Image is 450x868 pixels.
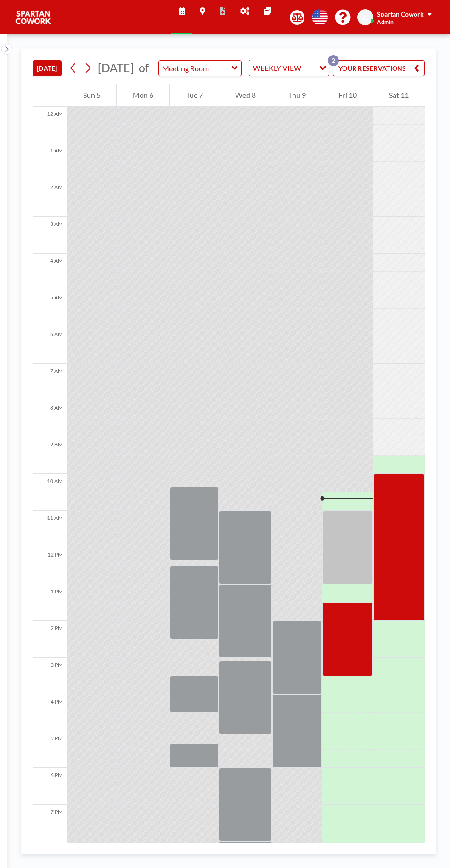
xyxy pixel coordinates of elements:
[117,84,169,107] div: Mon 6
[33,107,67,143] div: 12 AM
[377,18,394,25] span: Admin
[159,61,232,76] input: Meeting Room
[33,60,62,76] button: [DATE]
[333,60,425,76] button: YOUR RESERVATIONS2
[33,143,67,180] div: 1 AM
[33,547,67,584] div: 12 PM
[15,8,51,27] img: organization-logo
[139,61,149,75] span: of
[33,694,67,731] div: 4 PM
[33,474,67,511] div: 10 AM
[373,84,425,107] div: Sat 11
[328,55,339,66] p: 2
[33,584,67,621] div: 1 PM
[33,511,67,547] div: 11 AM
[33,437,67,474] div: 9 AM
[33,290,67,327] div: 5 AM
[219,84,271,107] div: Wed 8
[33,217,67,254] div: 3 AM
[251,62,303,74] span: WEEKLY VIEW
[170,84,219,107] div: Tue 7
[33,658,67,694] div: 3 PM
[361,13,369,22] span: SC
[33,805,67,841] div: 7 PM
[33,731,67,768] div: 5 PM
[304,62,314,74] input: Search for option
[33,621,67,658] div: 2 PM
[33,254,67,290] div: 4 AM
[33,327,67,364] div: 6 AM
[33,400,67,437] div: 8 AM
[33,180,67,217] div: 2 AM
[98,61,134,74] span: [DATE]
[272,84,322,107] div: Thu 9
[377,10,424,18] span: Spartan Cowork
[67,84,116,107] div: Sun 5
[33,768,67,805] div: 6 PM
[322,84,372,107] div: Fri 10
[33,364,67,400] div: 7 AM
[249,60,329,76] div: Search for option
